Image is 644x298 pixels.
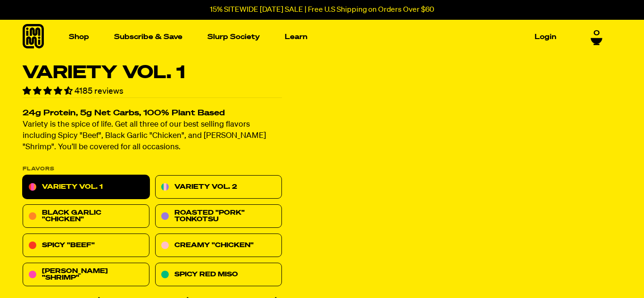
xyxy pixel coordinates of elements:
[591,29,603,45] a: 0
[155,263,282,287] a: Spicy Red Miso
[23,263,149,287] a: [PERSON_NAME] "Shrimp"
[65,20,560,54] nav: Main navigation
[23,234,149,258] a: Spicy "Beef"
[281,30,311,44] a: Learn
[23,205,149,228] a: Black Garlic "Chicken"
[65,30,93,44] a: Shop
[23,110,282,118] h2: 24g Protein, 5g Net Carbs, 100% Plant Based
[74,87,124,96] span: 4185 reviews
[110,30,186,44] a: Subscribe & Save
[23,176,149,199] a: Variety Vol. 1
[155,205,282,228] a: Roasted "Pork" Tonkotsu
[155,176,282,199] a: Variety Vol. 2
[204,30,264,44] a: Slurp Society
[23,167,282,172] p: Flavors
[210,6,434,14] p: 15% SITEWIDE [DATE] SALE | Free U.S Shipping on Orders Over $60
[594,29,600,38] span: 0
[23,87,74,96] span: 4.55 stars
[23,120,282,153] p: Variety is the spice of life. Get all three of our best selling flavors including Spicy "Beef", B...
[155,234,282,258] a: Creamy "Chicken"
[23,64,282,82] h1: Variety Vol. 1
[531,30,560,44] a: Login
